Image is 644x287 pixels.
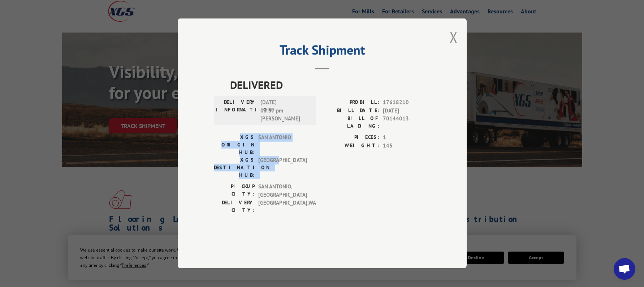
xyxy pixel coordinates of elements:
label: DELIVERY CITY: [214,199,255,214]
label: BILL DATE: [322,107,379,115]
span: SAN ANTONIO [258,134,307,157]
label: DELIVERY INFORMATION: [216,99,257,123]
h2: Track Shipment [214,45,431,59]
div: Open chat [614,258,635,280]
span: [GEOGRAPHIC_DATA] [258,157,307,179]
label: XGS ORIGIN HUB: [214,134,255,157]
span: 70144013 [383,115,431,130]
span: 17618210 [383,99,431,107]
label: BILL OF LADING: [322,115,379,130]
label: PICKUP CITY: [214,183,255,199]
label: PIECES: [322,134,379,142]
label: XGS DESTINATION HUB: [214,157,255,179]
span: 145 [383,142,431,150]
span: 1 [383,134,431,142]
span: [GEOGRAPHIC_DATA] , WA [258,199,307,214]
span: [DATE] 03:37 pm [PERSON_NAME] [260,99,309,123]
label: WEIGHT: [322,142,379,150]
span: DELIVERED [230,77,431,93]
label: PROBILL: [322,99,379,107]
button: Close modal [450,27,458,47]
span: SAN ANTONIO , [GEOGRAPHIC_DATA] [258,183,307,199]
span: [DATE] [383,107,431,115]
